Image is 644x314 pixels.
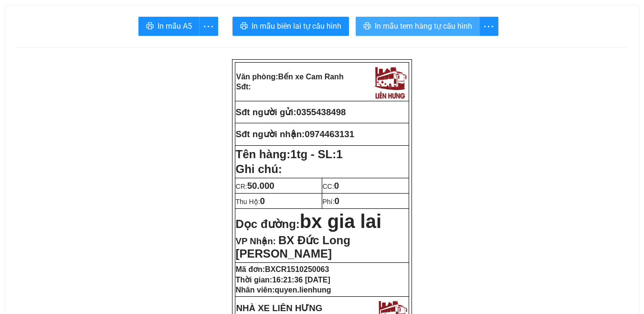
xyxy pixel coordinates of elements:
[236,83,251,91] strong: Sđt:
[236,286,331,294] strong: Nhân viên:
[236,276,330,284] strong: Thời gian:
[236,198,265,206] span: Thu Hộ:
[146,22,154,31] span: printer
[236,129,305,139] strong: Sđt người nhận:
[247,181,274,191] span: 50.000
[199,17,218,36] button: more
[240,22,248,31] span: printer
[479,17,498,36] button: more
[236,162,282,175] span: Ghi chú:
[236,183,274,190] span: CR:
[236,303,323,313] strong: NHÀ XE LIÊN HƯNG
[265,265,329,273] span: BXCR1510250063
[334,181,339,191] span: 0
[252,20,341,32] span: In mẫu biên lai tự cấu hình
[480,21,498,32] span: more
[305,129,354,139] span: 0974463131
[278,73,344,81] span: Bến xe Cam Ranh
[334,196,339,206] span: 0
[138,17,200,36] button: printerIn mẫu A5
[323,183,339,190] span: CC:
[236,73,344,81] strong: Văn phòng:
[356,17,480,36] button: printerIn mẫu tem hàng tự cấu hình
[296,107,346,117] span: 0355438498
[272,276,330,284] span: 16:21:36 [DATE]
[236,236,276,246] span: VP Nhận:
[363,22,371,31] span: printer
[260,196,265,206] span: 0
[323,198,339,206] span: Phí:
[300,211,381,232] span: bx gia lai
[336,148,342,161] span: 1
[372,64,408,100] img: logo
[232,17,349,36] button: printerIn mẫu biên lai tự cấu hình
[290,148,342,161] span: 1tg - SL:
[200,21,218,32] span: more
[158,20,192,32] span: In mẫu A5
[236,148,343,161] strong: Tên hàng:
[274,286,331,294] span: quyen.lienhung
[236,234,350,260] span: BX Đức Long [PERSON_NAME]
[375,20,472,32] span: In mẫu tem hàng tự cấu hình
[236,107,296,117] strong: Sđt người gửi:
[236,217,382,230] strong: Dọc đường:
[236,265,329,273] strong: Mã đơn:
